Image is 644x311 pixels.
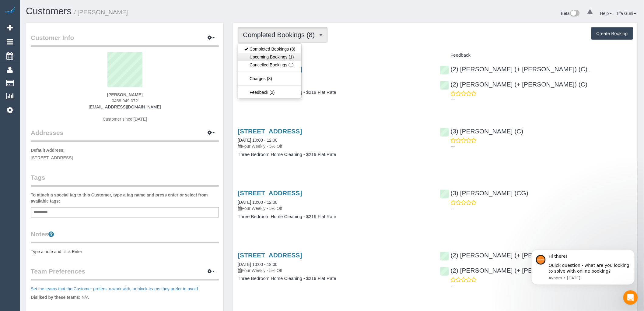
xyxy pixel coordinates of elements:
[440,53,633,58] h4: Feedback
[238,189,302,196] a: [STREET_ADDRESS]
[31,33,219,47] legend: Customer Info
[238,90,431,95] h4: Three Bedroom Home Cleaning - $219 Flat Rate
[522,240,644,295] iframe: Intercom notifications message
[616,11,636,16] a: Tifa Guni
[238,128,302,135] a: [STREET_ADDRESS]
[238,75,301,83] a: Charges (8)
[31,173,219,187] legend: Tags
[238,81,431,87] p: Four Weekly - 5% Off
[31,155,73,160] span: [STREET_ADDRESS]
[238,214,431,219] h4: Three Bedroom Home Cleaning - $219 Flat Rate
[82,295,89,300] span: N/A
[591,27,633,40] button: Create Booking
[440,128,523,135] a: (3) [PERSON_NAME] (C)
[440,81,588,88] a: (2) [PERSON_NAME] (+ [PERSON_NAME]) (C)
[238,200,277,205] a: [DATE] 10:00 - 12:00
[238,88,301,96] a: Feedback (2)
[238,45,301,53] a: Completed Bookings (8)
[31,230,219,243] legend: Notes
[238,53,301,61] a: Upcoming Bookings (1)
[238,138,277,143] a: [DATE] 10:00 - 12:00
[107,92,142,97] strong: [PERSON_NAME]
[238,53,431,58] h4: Service
[31,286,198,291] a: Set the teams that the Customer prefers to work with, or block teams they prefer to avoid
[26,6,72,16] a: Customers
[570,10,580,18] img: New interface
[238,205,431,211] p: Four Weekly - 5% Off
[451,143,633,150] p: ---
[589,67,590,72] span: ,
[561,11,580,16] a: Beta
[440,189,529,196] a: (3) [PERSON_NAME] (CG)
[451,206,633,212] p: ---
[238,143,431,149] p: Four Weekly - 5% Off
[103,117,147,122] span: Customer since [DATE]
[74,9,128,16] small: / [PERSON_NAME]
[31,294,80,300] label: Disliked by these teams:
[238,276,431,281] h4: Three Bedroom Home Cleaning - $219 Flat Rate
[238,152,431,157] h4: Three Bedroom Home Cleaning - $219 Flat Rate
[243,31,318,39] span: Completed Bookings (8)
[112,98,138,103] span: 0468 949 072
[440,252,588,259] a: (2) [PERSON_NAME] (+ [PERSON_NAME]) (C)
[440,65,588,72] a: (2) [PERSON_NAME] (+ [PERSON_NAME]) (C)
[623,290,638,305] iframe: Intercom live chat
[238,27,328,43] button: Completed Bookings (8)
[31,192,219,204] label: To attach a special tag to this Customer, type a tag name and press enter or select from availabl...
[31,147,65,153] label: Default Address:
[451,283,633,289] p: ---
[31,267,219,281] legend: Team Preferences
[600,11,612,16] a: Help
[238,61,301,69] a: Cancelled Bookings (1)
[31,249,219,255] pre: Type a note and click Enter
[451,97,633,103] p: ---
[238,267,431,274] p: Four Weekly - 5% Off
[4,6,16,15] img: Automaid Logo
[89,104,161,109] a: [EMAIL_ADDRESS][DOMAIN_NAME]
[440,267,588,274] a: (2) [PERSON_NAME] (+ [PERSON_NAME]) (C)
[238,262,277,267] a: [DATE] 10:00 - 12:00
[238,252,302,259] a: [STREET_ADDRESS]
